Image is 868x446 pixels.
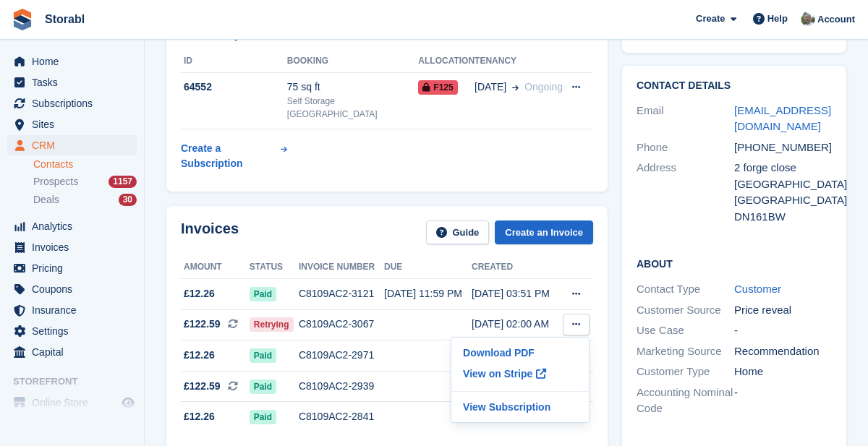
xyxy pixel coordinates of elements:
[250,379,276,394] span: Paid
[13,374,144,389] span: Storefront
[32,114,119,134] span: Sites
[181,220,239,244] h2: Invoices
[32,279,119,299] span: Coupons
[299,256,384,279] th: Invoice number
[7,300,137,320] a: menu
[637,302,734,319] div: Customer Source
[7,279,137,299] a: menu
[637,160,734,225] div: Address
[734,140,832,156] div: [PHONE_NUMBER]
[299,286,384,301] div: C8109AC2-3121
[32,342,119,362] span: Capital
[33,193,59,207] span: Deals
[32,93,119,113] span: Subscriptions
[734,160,832,176] div: 2 forge close
[637,385,734,417] div: Accounting Nominal Code
[734,385,832,417] div: -
[7,114,137,134] a: menu
[734,364,832,380] div: Home
[181,256,250,279] th: Amount
[495,220,593,244] a: Create an Invoice
[184,379,221,394] span: £122.59
[637,343,734,360] div: Marketing Source
[32,393,119,413] span: Online Store
[184,348,215,363] span: £12.26
[250,410,276,424] span: Paid
[287,95,419,121] div: Self Storage [GEOGRAPHIC_DATA]
[457,343,583,362] a: Download PDF
[637,256,832,270] h2: About
[184,409,215,424] span: £12.26
[734,302,832,319] div: Price reveal
[817,12,855,27] span: Account
[33,175,78,189] span: Prospects
[457,398,583,416] a: View Subscription
[384,286,472,301] div: [DATE] 11:59 PM
[181,80,287,95] div: 64552
[39,7,90,31] a: Storabl
[7,321,137,341] a: menu
[7,393,137,413] a: menu
[32,216,119,236] span: Analytics
[696,12,725,26] span: Create
[384,256,472,279] th: Due
[767,12,788,26] span: Help
[426,220,490,244] a: Guide
[7,135,137,155] a: menu
[181,141,278,171] div: Create a Subscription
[119,394,137,411] a: Preview store
[734,322,832,339] div: -
[287,50,419,73] th: Booking
[637,103,734,135] div: Email
[32,237,119,257] span: Invoices
[7,237,137,257] a: menu
[7,51,137,72] a: menu
[734,176,832,193] div: [GEOGRAPHIC_DATA]
[299,379,384,394] div: C8109AC2-2939
[32,72,119,93] span: Tasks
[457,362,583,385] a: View on Stripe
[33,158,137,171] a: Contacts
[734,104,831,133] a: [EMAIL_ADDRESS][DOMAIN_NAME]
[637,364,734,380] div: Customer Type
[299,348,384,363] div: C8109AC2-2971
[299,409,384,424] div: C8109AC2-2841
[250,256,299,279] th: Status
[524,81,563,93] span: Ongoing
[184,286,215,301] span: £12.26
[250,348,276,363] span: Paid
[33,192,137,207] a: Deals 30
[7,93,137,113] a: menu
[734,283,781,295] a: Customer
[109,176,137,188] div: 1157
[7,342,137,362] a: menu
[32,321,119,341] span: Settings
[184,317,221,332] span: £122.59
[637,322,734,339] div: Use Case
[475,50,563,73] th: Tenancy
[472,317,559,332] div: [DATE] 02:00 AM
[734,209,832,226] div: DN161BW
[801,12,815,26] img: Peter Moxon
[7,72,137,93] a: menu
[181,135,287,177] a: Create a Subscription
[472,286,559,301] div: [DATE] 03:51 PM
[637,80,832,92] h2: Contact Details
[32,300,119,320] span: Insurance
[32,258,119,278] span: Pricing
[418,50,475,73] th: Allocation
[472,256,559,279] th: Created
[181,50,287,73] th: ID
[475,80,506,95] span: [DATE]
[734,343,832,360] div: Recommendation
[418,80,457,95] span: F125
[250,287,276,301] span: Paid
[734,192,832,209] div: [GEOGRAPHIC_DATA]
[32,135,119,155] span: CRM
[250,317,294,332] span: Retrying
[33,174,137,189] a: Prospects 1157
[637,140,734,156] div: Phone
